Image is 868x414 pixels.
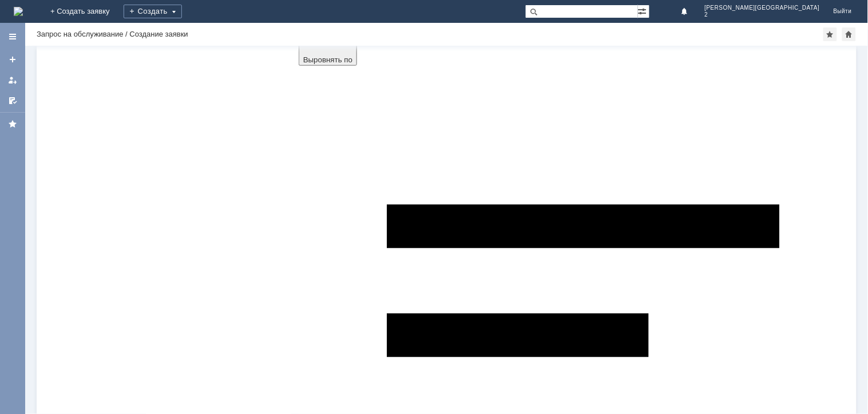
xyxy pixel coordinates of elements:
a: Перейти на домашнюю страницу [14,7,23,16]
a: Мои согласования [3,91,22,110]
span: [PERSON_NAME][GEOGRAPHIC_DATA] [705,5,820,11]
div: Добрый день! [DATE] районе 20:00 по мск. был привоз товаров. Доставка товаров осуществлялась КРАЙ... [5,5,167,41]
div: 2. Очиститель многофункциональный ЧАЙКА кислородный 800гр. СОНЦА /18/М ШК 4814628014082 - 1 ШТ (Д... [5,215,167,242]
div: Список товаров: [5,169,167,178]
span: 2 [705,11,820,18]
div: Создать [124,5,182,18]
span: Выровнять по [303,55,352,64]
div: Сделать домашней страницей [842,27,856,41]
span: Расширенный поиск [638,5,649,16]
div: Раньше такого не было! [5,50,167,59]
div: 1. СМС Чайка автомат Детский 2 кг СОНЦА /7/М ШК 4814628003048 - 1 ШТ (Большая дыра) [5,188,167,215]
a: Создать заявку [3,50,22,69]
div: Приехали 2 вскрытые коробки, у водителя товар вывалился на улице, когда он вносил коробки в мбк. ... [5,69,167,133]
img: logo [14,7,23,16]
a: Мои заявки [3,71,22,89]
div: Запрос на обслуживание / Создание заявки [37,30,188,38]
div: Добавить в избранное [823,27,837,41]
div: Прошу обратить внимание. Товары по браку прошу списать с остатков МБК. [5,142,167,160]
